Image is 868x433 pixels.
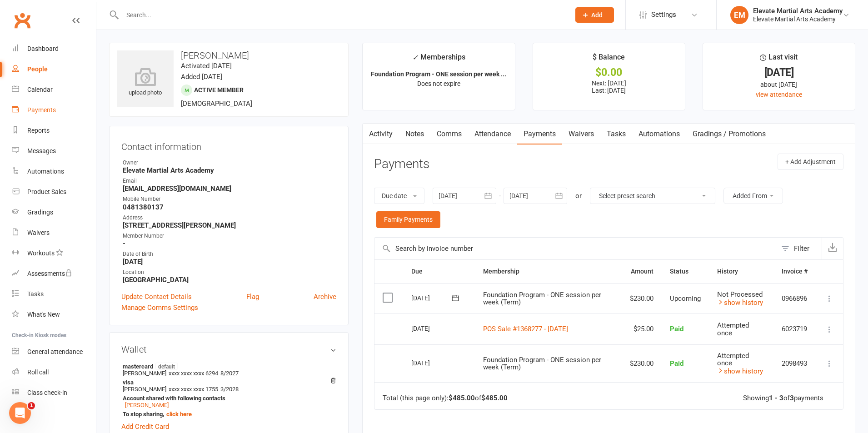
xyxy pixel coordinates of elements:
[717,352,749,368] span: Attempted once
[121,344,336,354] h3: Wallet
[403,260,475,283] th: Due
[541,80,677,94] p: Next: [DATE] Last: [DATE]
[166,411,192,418] a: click here
[709,260,773,283] th: History
[591,11,603,19] span: Add
[27,229,50,236] div: Waivers
[717,367,763,375] a: show history
[411,356,453,370] div: [DATE]
[430,124,468,144] a: Comms
[123,395,332,402] strong: Account shared with following contacts
[27,270,72,277] div: Assessments
[651,5,676,25] span: Settings
[12,59,96,80] a: People
[756,91,802,98] a: view attendance
[27,290,44,298] div: Tasks
[12,202,96,223] a: Gradings
[246,291,259,302] a: Flag
[773,314,816,344] td: 6023719
[399,124,430,144] a: Notes
[723,188,783,204] button: Added From
[374,157,429,171] h3: Payments
[27,127,50,134] div: Reports
[753,7,843,15] div: Elevate Martial Arts Academy
[11,9,34,32] a: Clubworx
[27,209,53,216] div: Gradings
[169,386,218,393] span: xxxx xxxx xxxx 1755
[769,394,783,402] strong: 1 - 3
[121,421,169,432] a: Add Credit Card
[417,80,460,87] span: Does not expire
[123,363,332,370] strong: mastercard
[374,188,424,204] button: Due date
[220,370,239,377] span: 8/2027
[123,276,336,284] strong: [GEOGRAPHIC_DATA]
[12,362,96,383] a: Roll call
[27,311,60,318] div: What's New
[670,359,683,368] span: Paid
[123,250,336,259] div: Date of Birth
[600,124,632,144] a: Tasks
[12,182,96,202] a: Product Sales
[686,124,772,144] a: Gradings / Promotions
[717,299,763,307] a: show history
[730,6,748,24] div: EM
[483,325,568,333] a: POS Sale #1368277 - [DATE]
[632,124,686,144] a: Automations
[27,368,49,376] div: Roll call
[622,260,662,283] th: Amount
[220,386,239,393] span: 3/2028
[27,45,59,52] div: Dashboard
[12,80,96,100] a: Calendar
[123,411,332,418] strong: To stop sharing,
[517,124,562,144] a: Payments
[711,68,847,77] div: [DATE]
[120,9,564,21] input: Search...
[483,356,601,372] span: Foundation Program - ONE session per week (Term)
[27,147,56,154] div: Messages
[12,120,96,141] a: Reports
[27,86,53,93] div: Calendar
[743,394,823,402] div: Showing of payments
[622,344,662,383] td: $230.00
[27,188,66,195] div: Product Sales
[123,203,336,211] strong: 0481380137
[12,264,96,284] a: Assessments
[371,70,506,78] strong: Foundation Program - ONE session per week ...
[662,260,709,283] th: Status
[123,195,336,204] div: Mobile Number
[121,378,336,419] li: [PERSON_NAME]
[27,389,67,396] div: Class check-in
[169,370,218,377] span: xxxx xxxx xxxx 6294
[12,243,96,264] a: Workouts
[773,283,816,314] td: 0966896
[777,238,822,259] button: Filter
[181,100,252,108] span: [DEMOGRAPHIC_DATA]
[717,321,749,337] span: Attempted once
[12,100,96,120] a: Payments
[670,294,701,303] span: Upcoming
[9,402,31,424] iframe: Intercom live chat
[121,302,198,313] a: Manage Comms Settings
[12,223,96,243] a: Waivers
[562,124,600,144] a: Waivers
[575,190,582,201] div: or
[123,177,336,185] div: Email
[12,383,96,403] a: Class kiosk mode
[27,106,56,114] div: Payments
[575,7,614,23] button: Add
[794,243,809,254] div: Filter
[181,73,222,81] time: Added [DATE]
[483,291,601,307] span: Foundation Program - ONE session per week (Term)
[481,394,508,402] strong: $485.00
[363,124,399,144] a: Activity
[123,379,332,386] strong: visa
[622,314,662,344] td: $25.00
[12,304,96,325] a: What's New
[12,284,96,304] a: Tasks
[773,260,816,283] th: Invoice #
[475,260,622,283] th: Membership
[27,348,83,355] div: General attendance
[383,394,508,402] div: Total (this page only): of
[123,232,336,240] div: Member Number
